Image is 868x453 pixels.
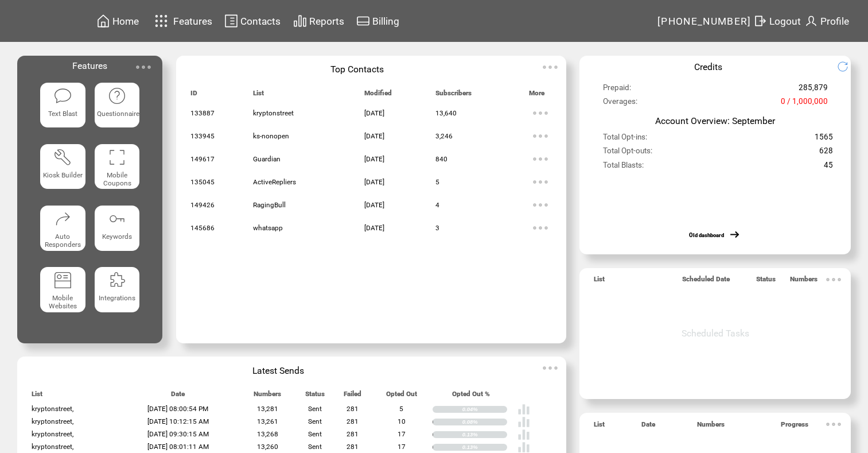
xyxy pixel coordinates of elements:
[529,216,552,239] img: ellypsis.svg
[769,16,801,27] span: Logout
[95,144,140,196] a: Mobile Coupons
[452,390,490,403] span: Opted Out %
[603,83,631,97] span: Prepaid:
[254,390,281,403] span: Numbers
[347,443,359,451] span: 281
[364,89,392,102] span: Modified
[40,206,85,258] a: Auto Responders
[790,275,818,288] span: Numbers
[641,420,655,433] span: Date
[32,443,73,451] span: kryptonstreet,
[603,133,647,146] span: Total Opt-ins:
[253,132,289,140] span: ks-nonopen
[308,443,322,451] span: Sent
[108,271,126,289] img: integrations.svg
[355,12,401,30] a: Billing
[462,406,508,413] div: 0.04%
[190,155,215,163] span: 149617
[398,443,406,451] span: 17
[32,390,42,403] span: List
[435,132,453,140] span: 3,246
[240,16,281,27] span: Contacts
[657,16,752,27] span: [PHONE_NUMBER]
[820,16,849,27] span: Profile
[190,201,215,209] span: 149426
[305,390,325,403] span: Status
[190,89,197,102] span: ID
[356,14,370,28] img: creidtcard.svg
[253,178,296,186] span: ActiveRepliers
[253,89,264,102] span: List
[252,365,304,376] span: Latest Sends
[529,148,552,171] img: ellypsis.svg
[253,109,294,117] span: kryptonstreet
[40,83,85,135] a: Text Blast
[462,431,508,438] div: 0.13%
[435,89,472,102] span: Subscribers
[330,64,384,75] span: Top Contacts
[102,233,132,241] span: Keywords
[815,133,833,146] span: 1565
[398,417,406,425] span: 10
[603,146,652,160] span: Total Opt-outs:
[697,420,725,433] span: Numbers
[95,12,141,30] a: Home
[804,14,818,28] img: profile.svg
[32,405,73,413] span: kryptonstreet,
[97,110,139,118] span: Questionnaire
[95,267,140,319] a: Integrations
[603,97,637,111] span: Overages:
[364,178,384,186] span: [DATE]
[95,83,140,135] a: Questionnaire
[781,97,828,111] span: 0 / 1,000,000
[171,390,185,403] span: Date
[257,443,278,451] span: 13,260
[803,12,851,30] a: Profile
[53,148,72,167] img: tool%201.svg
[257,430,278,438] span: 13,268
[529,125,552,148] img: ellypsis.svg
[32,430,73,438] span: kryptonstreet,
[147,417,209,425] span: [DATE] 10:12:15 AM
[364,224,384,232] span: [DATE]
[435,201,439,209] span: 4
[108,210,126,228] img: keywords.svg
[53,271,72,289] img: mobile-websites.svg
[257,405,278,413] span: 13,281
[837,61,857,72] img: refresh.png
[462,444,508,451] div: 0.13%
[150,10,215,32] a: Features
[603,161,644,175] span: Total Blasts:
[435,155,447,163] span: 840
[291,12,346,30] a: Reports
[103,171,131,187] span: Mobile Coupons
[40,144,85,196] a: Kiosk Builder
[655,115,775,126] span: Account Overview: September
[190,109,215,117] span: 133887
[364,155,384,163] span: [DATE]
[364,201,384,209] span: [DATE]
[53,210,72,228] img: auto-responders.svg
[399,405,403,413] span: 5
[781,420,808,433] span: Progress
[48,110,77,118] span: Text Blast
[173,16,212,27] span: Features
[49,294,77,310] span: Mobile Websites
[344,390,361,403] span: Failed
[108,148,126,167] img: coupons.svg
[53,87,72,105] img: text-blast.svg
[147,430,209,438] span: [DATE] 09:30:15 AM
[95,206,140,258] a: Keywords
[517,403,530,416] img: poll%20-%20white.svg
[824,161,833,175] span: 45
[753,14,767,28] img: exit.svg
[364,109,384,117] span: [DATE]
[364,132,384,140] span: [DATE]
[529,193,552,216] img: ellypsis.svg
[539,56,562,79] img: ellypsis.svg
[147,405,208,413] span: [DATE] 08:00:54 PM
[819,146,833,160] span: 628
[517,428,530,441] img: poll%20-%20white.svg
[45,233,81,249] span: Auto Responders
[529,102,552,125] img: ellypsis.svg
